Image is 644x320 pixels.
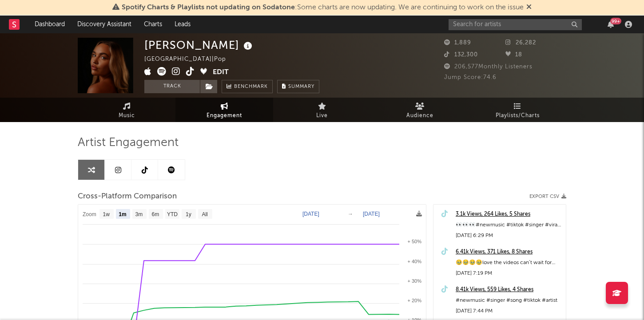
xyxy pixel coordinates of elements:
[456,257,561,268] div: 🥹🥹🥹🥹love the videos can’t wait for new music #newmusic #tiktok #singer #viral #newartist
[213,67,229,78] button: Edit
[122,4,295,11] span: Spotify Charts & Playlists not updating on Sodatone
[135,211,143,217] text: 3m
[505,52,522,58] span: 18
[71,16,138,33] a: Discovery Assistant
[83,211,96,217] text: Zoom
[144,38,254,52] div: [PERSON_NAME]
[288,84,314,89] span: Summary
[444,52,478,58] span: 132,300
[302,211,319,217] text: [DATE]
[273,98,371,122] a: Live
[444,40,471,46] span: 1,889
[408,239,422,244] text: + 50%
[152,211,159,217] text: 6m
[456,268,561,279] div: [DATE] 7:19 PM
[496,111,540,121] span: Playlists/Charts
[456,220,561,230] div: 👀👀👀#newmusic #tiktok #singer #viral #unreleased
[408,278,422,284] text: + 30%
[186,211,191,217] text: 1y
[456,247,561,257] a: 6.41k Views, 371 Likes, 8 Shares
[444,64,533,70] span: 206,577 Monthly Listeners
[222,80,273,93] a: Benchmark
[28,16,71,33] a: Dashboard
[144,80,200,93] button: Track
[207,111,242,121] span: Engagement
[144,54,236,65] div: [GEOGRAPHIC_DATA] | Pop
[469,98,566,122] a: Playlists/Charts
[456,209,561,220] a: 3.1k Views, 264 Likes, 5 Shares
[408,259,422,264] text: + 40%
[167,211,178,217] text: YTD
[456,295,561,306] div: #newmusic #singer #song #tiktok #artist
[103,211,110,217] text: 1w
[408,298,422,303] text: + 20%
[277,80,319,93] button: Summary
[526,4,532,11] span: Dismiss
[175,98,273,122] a: Engagement
[168,16,197,33] a: Leads
[316,111,328,121] span: Live
[78,138,179,148] span: Artist Engagement
[119,111,135,121] span: Music
[348,211,353,217] text: →
[406,111,433,121] span: Audience
[610,18,621,24] div: 99 +
[456,230,561,241] div: [DATE] 6:29 PM
[456,284,561,295] a: 8.41k Views, 559 Likes, 4 Shares
[234,82,268,92] span: Benchmark
[529,194,566,199] button: Export CSV
[363,211,380,217] text: [DATE]
[78,98,175,122] a: Music
[122,4,524,11] span: : Some charts are now updating. We are continuing to work on the issue
[456,306,561,316] div: [DATE] 7:44 PM
[119,211,126,217] text: 1m
[371,98,469,122] a: Audience
[202,211,207,217] text: All
[138,16,168,33] a: Charts
[505,40,536,46] span: 26,282
[449,19,582,30] input: Search for artists
[444,75,497,80] span: Jump Score: 74.6
[78,191,177,202] span: Cross-Platform Comparison
[608,21,614,28] button: 99+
